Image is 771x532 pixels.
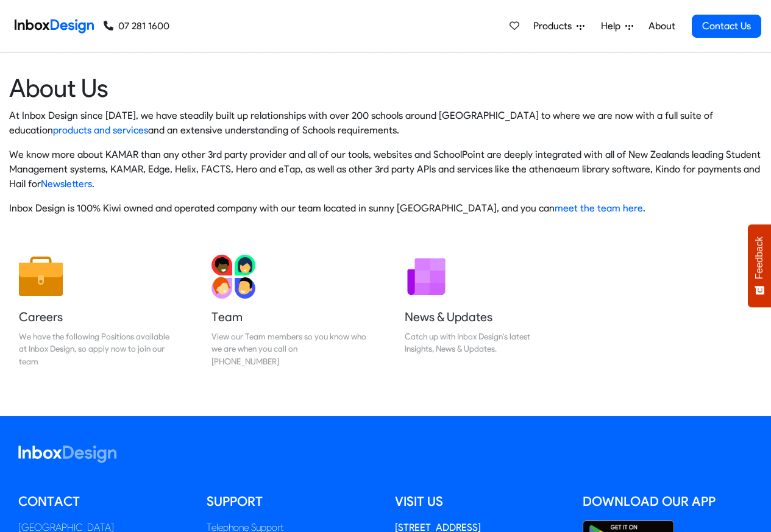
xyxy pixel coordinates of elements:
span: Help [601,19,625,34]
heading: About Us [9,73,762,104]
h5: Visit us [395,492,565,511]
span: Products [533,19,577,34]
h5: Download our App [583,492,753,511]
h5: Team [211,308,366,325]
h5: Support [207,492,377,511]
a: meet the team here [555,202,643,214]
a: Help [596,14,638,38]
a: About [645,14,678,38]
div: View our Team members so you know who we are when you call on [PHONE_NUMBER] [211,330,366,367]
a: Contact Us [692,15,761,38]
h5: Contact [18,492,188,511]
div: We have the following Positions available at Inbox Design, so apply now to join our team [19,330,174,367]
img: logo_inboxdesign_white.svg [18,445,116,463]
div: Catch up with Inbox Design's latest Insights, News & Updates. [405,330,560,355]
button: Feedback - Show survey [748,224,771,307]
span: Feedback [754,236,765,279]
a: 07 281 1600 [104,19,169,34]
img: 2022_01_13_icon_team.svg [211,255,255,299]
a: Products [528,14,589,38]
a: Team View our Team members so you know who we are when you call on [PHONE_NUMBER] [202,245,376,377]
img: 2022_01_12_icon_newsletter.svg [405,255,449,299]
a: Newsletters [41,178,92,190]
p: Inbox Design is 100% Kiwi owned and operated company with our team located in sunny [GEOGRAPHIC_D... [9,201,762,216]
a: products and services [53,124,148,136]
img: 2022_01_13_icon_job.svg [19,255,63,299]
a: Careers We have the following Positions available at Inbox Design, so apply now to join our team [9,245,183,377]
h5: Careers [19,308,174,325]
p: At Inbox Design since [DATE], we have steadily built up relationships with over 200 schools aroun... [9,108,762,138]
h5: News & Updates [405,308,560,325]
p: We know more about KAMAR than any other 3rd party provider and all of our tools, websites and Sch... [9,147,762,191]
a: News & Updates Catch up with Inbox Design's latest Insights, News & Updates. [395,245,569,377]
